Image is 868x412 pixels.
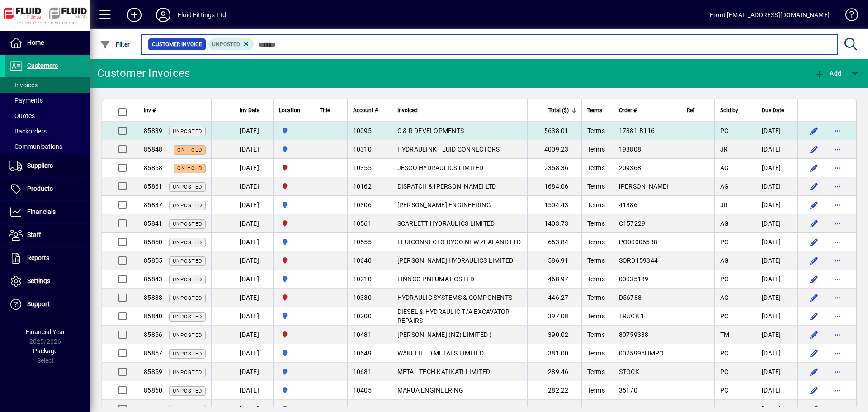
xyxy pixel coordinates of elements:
span: Account # [353,105,378,115]
span: AUCKLAND [279,348,308,358]
span: JESCO HYDRAULICS LIMITED [397,164,484,171]
button: More options [830,198,845,212]
span: Terms [587,127,605,134]
button: More options [830,216,845,231]
span: 10481 [353,331,372,338]
span: Unposted [173,369,202,375]
td: [DATE] [756,251,797,270]
td: [DATE] [756,122,797,140]
button: More options [830,309,845,323]
span: 198808 [619,146,642,153]
span: Due Date [762,105,784,115]
td: 282.22 [527,381,581,400]
td: [DATE] [756,326,797,344]
span: FLUICONNECTO RYCO NEW ZEALAND LTD [397,238,521,246]
span: Terms [587,331,605,338]
span: Unposted [173,295,202,301]
span: Inv # [144,105,156,115]
div: Account # [353,105,386,115]
td: [DATE] [234,196,273,214]
span: 85861 [144,183,162,190]
span: Unposted [173,258,202,264]
span: AUCKLAND [279,311,308,321]
mat-chip: Customer Invoice Status: Unposted [208,38,254,50]
span: MARUA ENGINEERING [397,387,463,394]
span: 10306 [353,201,372,208]
span: Suppliers [27,162,53,169]
span: AUCKLAND [279,144,308,154]
button: More options [830,272,845,286]
span: Unposted [173,203,202,208]
td: [DATE] [756,307,797,326]
span: SCARLETT HYDRAULICS LIMITED [397,220,495,227]
button: Edit [807,123,821,138]
span: Location [279,105,300,115]
span: Title [320,105,330,115]
td: [DATE] [234,159,273,177]
td: [DATE] [756,177,797,196]
span: AUCKLAND [279,237,308,247]
td: [DATE] [234,140,273,159]
span: 85856 [144,331,162,338]
td: 586.91 [527,251,581,270]
span: 0025995HMPO [619,350,664,357]
span: 85843 [144,275,162,283]
span: 10405 [353,387,372,394]
span: 10355 [353,164,372,171]
span: Staff [27,231,41,238]
button: More options [830,123,845,138]
span: PC [720,275,729,283]
td: [DATE] [234,307,273,326]
button: More options [830,290,845,305]
td: [DATE] [234,214,273,233]
button: Edit [807,383,821,398]
span: Unposted [173,277,202,283]
span: Invoiced [397,105,418,115]
div: Invoiced [397,105,522,115]
span: HYDRAULINK FLUID CONNECTORS [397,146,500,153]
td: [DATE] [234,270,273,289]
div: Due Date [762,105,792,115]
span: Home [27,39,44,46]
span: AG [720,164,729,171]
span: AG [720,294,729,301]
span: 85848 [144,146,162,153]
a: Settings [5,270,90,293]
span: 10649 [353,350,372,357]
span: DIESEL & HYDRAULIC T/A EXCAVATOR REPAIRS [397,308,510,324]
span: Invoices [9,81,38,89]
a: Financials [5,201,90,223]
span: On hold [177,147,202,153]
span: AUCKLAND [279,385,308,395]
span: 00035189 [619,275,649,283]
td: 390.02 [527,326,581,344]
a: Invoices [5,77,90,93]
td: [DATE] [756,140,797,159]
button: Edit [807,346,821,360]
span: FLUID FITTINGS CHRISTCHURCH [279,181,308,191]
td: [DATE] [756,214,797,233]
span: Terms [587,238,605,246]
span: C157229 [619,220,646,227]
span: 10681 [353,368,372,375]
a: Support [5,293,90,316]
button: Edit [807,198,821,212]
button: Filter [98,36,132,52]
span: Terms [587,183,605,190]
div: Fluid Fittings Ltd [178,8,226,22]
td: [DATE] [756,233,797,251]
td: [DATE] [756,289,797,307]
span: SORD159344 [619,257,658,264]
span: Terms [587,275,605,283]
span: Terms [587,368,605,375]
span: FLUID FITTINGS CHRISTCHURCH [279,293,308,303]
td: [DATE] [234,122,273,140]
span: FLUID FITTINGS CHRISTCHURCH [279,163,308,173]
span: Total ($) [548,105,569,115]
a: Communications [5,139,90,154]
div: Ref [687,105,709,115]
a: Suppliers [5,155,90,177]
button: Edit [807,216,821,231]
span: TRUCK 1 [619,313,645,320]
button: Add [812,65,844,81]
